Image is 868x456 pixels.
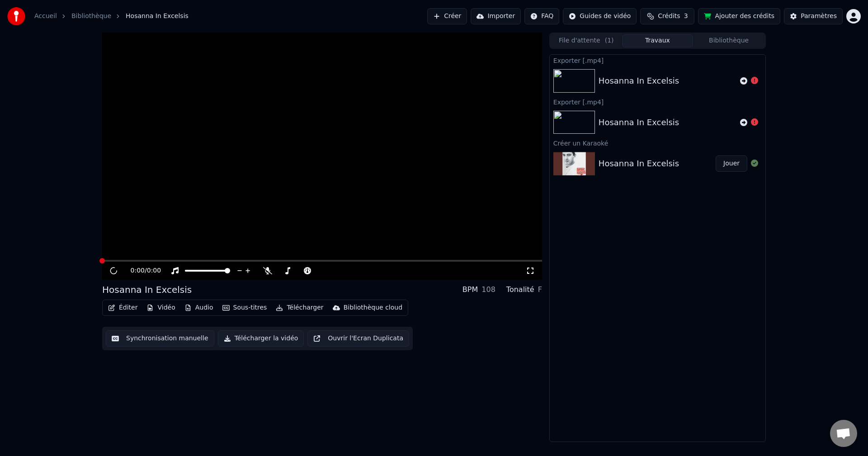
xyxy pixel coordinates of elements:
div: F [538,284,542,295]
button: Télécharger [272,301,327,314]
div: Hosanna In Excelsis [599,116,679,129]
span: ( 1 ) [605,36,614,45]
button: Importer [471,8,521,24]
span: 0:00 [147,266,161,275]
button: Jouer [716,155,747,172]
a: Bibliothèque [71,12,111,21]
div: Exporter [.mp4] [550,96,765,107]
button: Télécharger la vidéo [218,330,304,347]
div: Exporter [.mp4] [550,55,765,66]
button: Bibliothèque [693,34,764,47]
span: Hosanna In Excelsis [126,12,189,21]
button: Créer [427,8,467,24]
button: Audio [181,301,217,314]
img: youka [7,7,25,25]
div: Hosanna In Excelsis [102,283,192,296]
button: Paramètres [784,8,843,24]
button: Guides de vidéo [563,8,637,24]
span: 3 [684,12,688,21]
button: FAQ [524,8,559,24]
button: Éditer [104,301,141,314]
div: Paramètres [801,12,837,21]
a: Accueil [34,12,57,21]
nav: breadcrumb [34,12,189,21]
button: Sous-titres [219,301,271,314]
button: Ajouter des crédits [698,8,780,24]
div: Tonalité [506,284,534,295]
div: Hosanna In Excelsis [599,157,679,170]
button: Travaux [622,34,693,47]
span: Crédits [658,12,680,21]
div: Hosanna In Excelsis [599,75,679,87]
button: Vidéo [143,301,179,314]
button: Ouvrir l'Ecran Duplicata [307,330,409,347]
div: 108 [481,284,495,295]
div: / [131,266,152,275]
div: Créer un Karaoké [550,137,765,148]
button: Synchronisation manuelle [106,330,214,347]
button: Crédits3 [640,8,694,24]
div: Bibliothèque cloud [344,303,402,312]
div: Ouvrir le chat [830,420,857,447]
button: File d'attente [551,34,622,47]
div: BPM [462,284,478,295]
span: 0:00 [131,266,145,275]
